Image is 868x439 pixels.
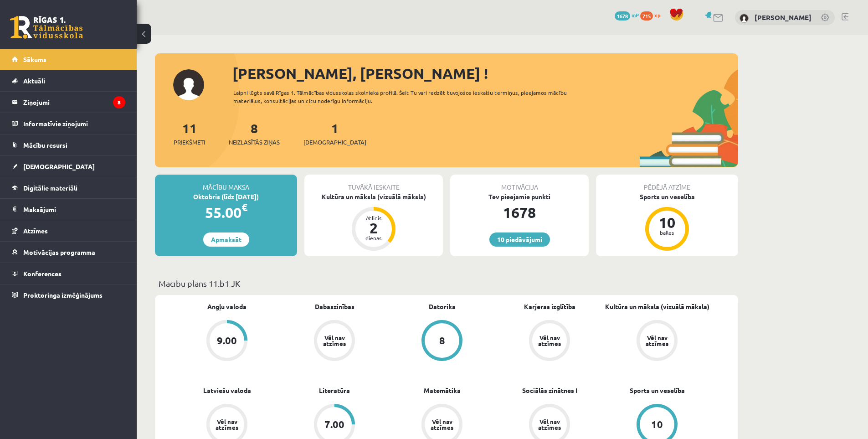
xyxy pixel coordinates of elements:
span: Aktuāli [23,77,45,85]
span: xp [654,11,660,19]
div: Laipni lūgts savā Rīgas 1. Tālmācības vidusskolas skolnieka profilā. Šeit Tu vari redzēt tuvojošo... [233,88,583,105]
span: 715 [640,11,653,21]
a: 1678 mP [615,11,639,19]
div: 7.00 [324,419,344,429]
div: 55.00 [155,201,297,223]
a: Sports un veselība 10 balles [596,192,738,252]
div: 8 [439,336,445,346]
span: [DEMOGRAPHIC_DATA] [23,162,95,170]
span: Atzīmes [23,227,48,235]
a: Sports un veselība [630,386,685,395]
a: 8Neizlasītās ziņas [229,120,280,147]
a: Matemātika [424,386,461,395]
div: Vēl nav atzīmes [537,335,562,346]
a: Proktoringa izmēģinājums [12,284,125,305]
a: 8 [388,320,496,363]
div: Vēl nav atzīmes [644,335,670,346]
i: 8 [113,96,125,108]
a: Literatūra [319,386,350,395]
a: 9.00 [173,320,281,363]
div: 10 [651,419,663,429]
span: [DEMOGRAPHIC_DATA] [303,138,366,147]
span: Sākums [23,55,46,63]
span: Digitālie materiāli [23,184,77,192]
div: Mācību maksa [155,175,297,192]
div: Vēl nav atzīmes [214,418,240,430]
a: [PERSON_NAME] [755,13,812,22]
a: Latviešu valoda [203,386,251,395]
span: Motivācijas programma [23,248,95,256]
a: Motivācijas programma [12,242,125,263]
a: Vēl nav atzīmes [496,320,603,363]
legend: Informatīvie ziņojumi [23,113,125,134]
a: Datorika [429,302,456,311]
a: 11Priekšmeti [174,120,205,147]
span: Konferences [23,269,62,278]
span: Neizlasītās ziņas [229,138,280,147]
a: Karjeras izglītība [524,302,575,311]
div: 2 [360,221,387,235]
a: Kultūra un māksla (vizuālā māksla) [605,302,709,311]
a: Kultūra un māksla (vizuālā māksla) Atlicis 2 dienas [304,192,443,252]
div: Kultūra un māksla (vizuālā māksla) [304,192,443,201]
span: Priekšmeti [174,138,205,147]
div: Tuvākā ieskaite [304,175,443,192]
div: Atlicis [360,215,387,221]
span: Mācību resursi [23,141,67,149]
div: Vēl nav atzīmes [537,418,562,430]
a: Mācību resursi [12,134,125,155]
a: Apmaksāt [203,232,249,247]
legend: Ziņojumi [23,92,125,113]
a: Digitālie materiāli [12,177,125,198]
a: Ziņojumi8 [12,92,125,113]
span: € [241,201,247,214]
a: Aktuāli [12,70,125,91]
legend: Maksājumi [23,199,125,220]
a: Rīgas 1. Tālmācības vidusskola [10,16,83,39]
a: Sākums [12,49,125,70]
div: [PERSON_NAME], [PERSON_NAME] ! [232,62,738,84]
a: Konferences [12,263,125,284]
div: balles [653,230,681,235]
div: Tev pieejamie punkti [450,192,589,201]
a: Maksājumi [12,199,125,220]
div: 1678 [450,201,589,223]
p: Mācību plāns 11.b1 JK [159,277,734,289]
div: dienas [360,235,387,241]
div: 10 [653,215,681,230]
div: 9.00 [217,336,237,346]
a: 10 piedāvājumi [489,232,550,247]
a: 715 xp [640,11,665,19]
a: Atzīmes [12,220,125,241]
a: Dabaszinības [315,302,354,311]
a: Angļu valoda [207,302,247,311]
span: Proktoringa izmēģinājums [23,291,103,299]
a: Informatīvie ziņojumi [12,113,125,134]
div: Sports un veselība [596,192,738,201]
div: Motivācija [450,175,589,192]
a: Vēl nav atzīmes [281,320,388,363]
a: Sociālās zinātnes I [522,386,577,395]
div: Vēl nav atzīmes [429,418,455,430]
a: [DEMOGRAPHIC_DATA] [12,156,125,177]
a: Vēl nav atzīmes [603,320,711,363]
span: 1678 [615,11,630,21]
div: Oktobris (līdz [DATE]) [155,192,297,201]
a: 1[DEMOGRAPHIC_DATA] [303,120,366,147]
img: Vladimirs Guščins [740,14,749,23]
div: Pēdējā atzīme [596,175,738,192]
div: Vēl nav atzīmes [322,335,347,346]
span: mP [632,11,639,19]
